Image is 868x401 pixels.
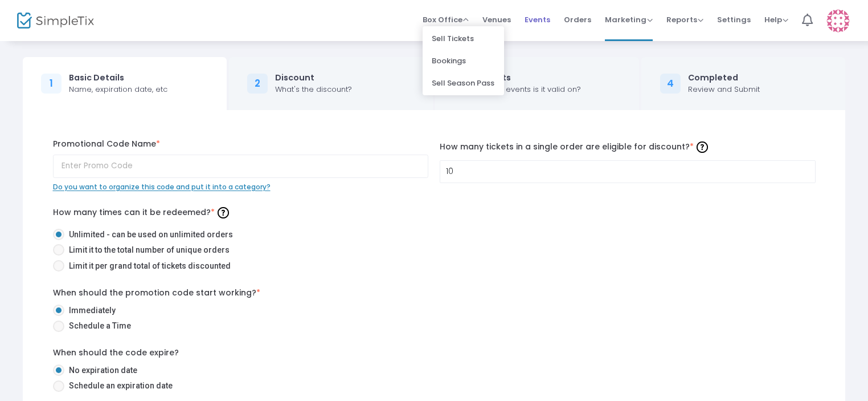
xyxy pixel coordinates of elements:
div: Completed [688,72,760,84]
span: No expiration date [64,364,137,376]
div: Discount [275,72,352,84]
div: Name, expiration date, etc [69,84,167,95]
label: How many tickets in a single order are eligible for discount? [440,138,816,156]
div: 4 [660,74,681,94]
label: When should the promotion code start working? [53,287,260,299]
div: Events [481,72,581,84]
span: Orders [564,5,591,34]
span: Do you want to organize this code and put it into a category? [53,182,271,192]
span: Unlimited - can be used on unlimited orders [64,229,233,241]
span: Box Office [423,14,469,25]
span: Reports [666,14,703,25]
span: Marketing [605,14,653,25]
span: How many times can it be redeemed? [53,206,232,218]
span: Schedule a Time [64,320,131,332]
span: Schedule an expiration date [64,380,173,392]
span: Help [764,14,788,25]
li: Sell Tickets [423,27,504,50]
span: Limit it per grand total of tickets discounted [64,260,231,272]
img: question-mark [697,141,708,153]
label: When should the code expire? [53,347,179,359]
div: 2 [247,74,268,94]
label: Promotional Code Name [53,138,429,150]
span: Settings [717,5,751,34]
div: Review and Submit [688,84,760,95]
li: Bookings [423,50,504,72]
span: Events [525,5,550,34]
div: What's the discount? [275,84,352,95]
div: 1 [41,74,62,94]
div: Which events is it valid on? [481,84,581,95]
img: question-mark [218,207,229,218]
div: Basic Details [69,72,167,84]
span: Limit it to the total number of unique orders [64,244,230,256]
span: Venues [482,5,511,34]
li: Sell Season Pass [423,72,504,94]
span: Immediately [64,305,116,317]
input: Enter Promo Code [53,155,429,178]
